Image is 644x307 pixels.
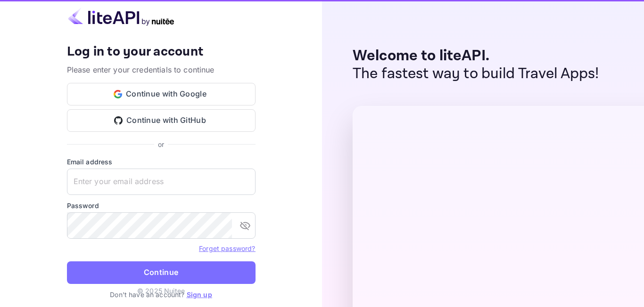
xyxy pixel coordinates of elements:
p: The fastest way to build Travel Apps! [353,65,599,83]
img: liteapi [67,8,175,26]
button: Continue with GitHub [67,109,256,132]
label: Password [67,201,256,210]
input: Enter your email address [67,169,256,195]
p: © 2025 Nuitee [137,286,185,296]
p: Don't have an account? [67,290,256,299]
a: Sign up [187,291,212,299]
a: Forget password? [199,244,255,252]
h4: Log in to your account [67,44,256,60]
label: Email address [67,157,256,167]
button: Continue with Google [67,83,256,105]
a: Forget password? [199,243,255,253]
p: Welcome to liteAPI. [353,47,599,65]
button: toggle password visibility [236,216,255,235]
p: or [158,139,164,149]
p: Please enter your credentials to continue [67,64,256,75]
button: Continue [67,261,256,284]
